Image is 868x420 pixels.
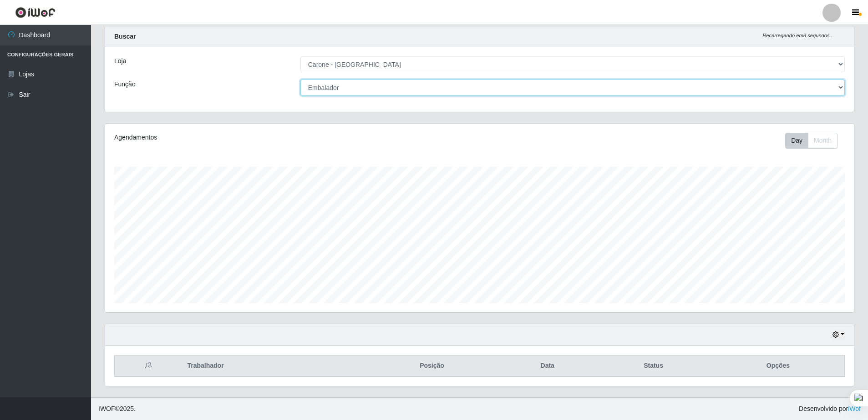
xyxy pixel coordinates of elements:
[785,133,845,149] div: Toolbar with button groups
[762,33,834,38] i: Recarregando em 8 segundos...
[500,355,595,377] th: Data
[114,33,136,40] strong: Buscar
[98,405,115,412] span: IWOF
[182,355,364,377] th: Trabalhador
[15,7,56,18] img: CoreUI Logo
[799,404,861,414] span: Desenvolvido por
[785,133,808,149] button: Day
[712,355,845,377] th: Opções
[848,405,861,412] a: iWof
[114,56,126,66] label: Loja
[595,355,712,377] th: Status
[114,80,136,89] label: Função
[364,355,500,377] th: Posição
[114,133,411,142] div: Agendamentos
[785,133,838,149] div: First group
[808,133,838,149] button: Month
[98,404,136,414] span: © 2025 .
